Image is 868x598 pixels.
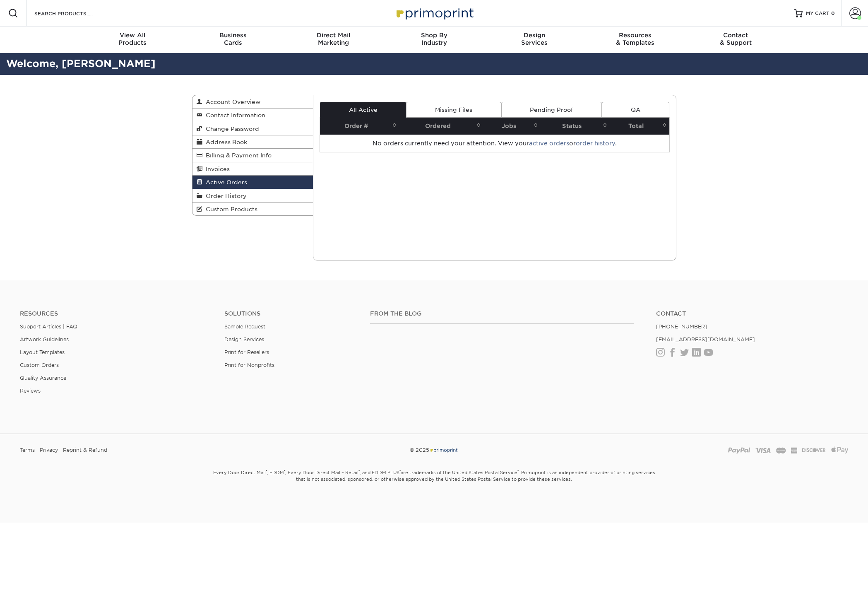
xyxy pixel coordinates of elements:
div: & Support [685,31,786,46]
span: Invoices [202,166,230,172]
a: Account Overview [192,95,313,109]
span: Account Overview [202,99,260,105]
a: active orders [529,140,569,147]
a: BusinessCards [183,27,283,53]
a: order history [576,140,615,147]
th: Ordered [399,118,483,135]
a: View AllProducts [82,27,183,53]
a: Custom Products [192,203,313,215]
a: Pending Proof [501,102,602,118]
a: Resources& Templates [585,27,685,53]
span: Active Orders [202,179,247,186]
a: Address Book [192,135,313,149]
a: Print for Nonprofits [224,362,274,368]
a: Quality Assurance [20,375,66,381]
div: & Templates [585,31,685,46]
a: [PHONE_NUMBER] [656,323,707,330]
a: Contact Information [192,109,313,122]
a: Support Articles | FAQ [20,323,77,330]
h4: From the Blog [370,310,634,317]
span: Design [484,31,585,39]
a: Reviews [20,388,41,394]
span: 0 [831,10,835,16]
h4: Solutions [224,310,358,317]
sup: ® [284,469,285,473]
th: Status [541,118,610,135]
a: Custom Orders [20,362,59,368]
span: Change Password [202,125,259,132]
span: MY CART [806,10,830,17]
div: Industry [384,31,484,46]
a: Direct MailMarketing [283,27,384,53]
span: View All [82,31,183,39]
th: Jobs [483,118,541,135]
div: Products [82,31,183,46]
span: Custom Products [202,206,257,212]
a: Active Orders [192,176,313,189]
span: Resources [585,31,685,39]
a: Order History [192,189,313,203]
sup: ® [266,469,267,473]
small: Every Door Direct Mail , EDDM , Every Door Direct Mail – Retail , and EDDM PLUS are trademarks of... [192,466,676,503]
a: Design Services [224,336,264,342]
a: Artwork Guidelines [20,336,69,342]
a: Sample Request [224,323,265,330]
a: Missing Files [406,102,501,118]
h4: Resources [20,310,212,317]
div: Marketing [283,31,384,46]
a: Privacy [40,444,58,456]
span: Shop By [384,31,484,39]
span: Contact [685,31,786,39]
span: Billing & Payment Info [202,152,272,159]
a: Change Password [192,122,313,135]
th: Total [610,118,669,135]
sup: ® [517,469,519,473]
span: Direct Mail [283,31,384,39]
a: All Active [320,102,406,118]
img: Primoprint [393,4,476,22]
a: QA [602,102,669,118]
a: Print for Resellers [224,349,269,355]
a: Invoices [192,162,313,176]
a: Layout Templates [20,349,65,355]
a: Shop ByIndustry [384,27,484,53]
a: Contact& Support [685,27,786,53]
div: Services [484,31,585,46]
a: Terms [20,444,35,456]
span: Business [183,31,283,39]
span: Address Book [202,139,247,145]
sup: ® [399,469,401,473]
div: Cards [183,31,283,46]
img: Primoprint [429,447,458,453]
a: [EMAIL_ADDRESS][DOMAIN_NAME] [656,336,755,342]
input: SEARCH PRODUCTS..... [34,8,114,18]
div: © 2025 [294,444,574,456]
a: DesignServices [484,27,585,53]
a: Billing & Payment Info [192,149,313,162]
td: No orders currently need your attention. View your or . [320,135,669,152]
a: Contact [656,310,848,317]
span: Order History [202,193,247,199]
a: Reprint & Refund [63,444,107,456]
span: Contact Information [202,112,265,118]
sup: ® [358,469,360,473]
th: Order # [320,118,399,135]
